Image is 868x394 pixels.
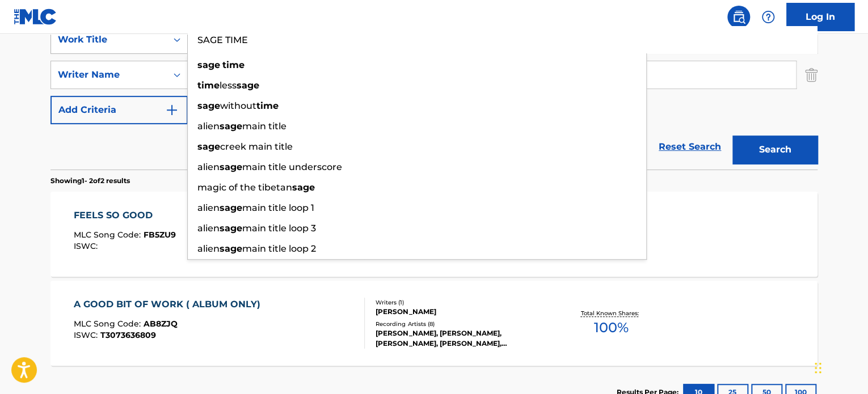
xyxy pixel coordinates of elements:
form: Search Form [50,26,818,170]
span: T3073636809 [100,330,156,340]
div: Recording Artists ( 8 ) [376,320,547,328]
div: Help [757,6,779,28]
strong: sage [197,100,220,111]
a: Reset Search [653,134,727,159]
span: without [220,100,256,111]
span: creek main title [220,141,293,152]
strong: time [222,60,245,70]
span: alien [197,121,220,132]
button: Search [732,135,818,164]
img: help [761,10,775,24]
div: FEELS SO GOOD [74,209,176,222]
a: A GOOD BIT OF WORK ( ALBUM ONLY)MLC Song Code:AB8ZJQISWC:T3073636809Writers (1)[PERSON_NAME]Recor... [50,281,818,366]
a: FEELS SO GOODMLC Song Code:FB5ZU9ISWC:Writers (17)[PERSON_NAME], [PERSON_NAME] [PERSON_NAME], [PE... [50,192,818,277]
span: alien [197,243,220,254]
span: magic of the tibetan [197,182,292,193]
span: AB8ZJQ [144,319,178,329]
span: main title [242,121,286,132]
strong: sage [197,60,220,70]
iframe: Chat Widget [811,340,868,394]
div: [PERSON_NAME] [376,307,547,317]
strong: sage [220,243,242,254]
span: MLC Song Code : [74,319,144,329]
span: main title loop 2 [242,243,316,254]
strong: sage [220,162,242,172]
span: alien [197,223,220,234]
span: 100 % [593,317,628,338]
div: A GOOD BIT OF WORK ( ALBUM ONLY) [74,298,266,311]
span: alien [197,202,220,213]
p: Showing 1 - 2 of 2 results [50,176,130,186]
button: Add Criteria [50,96,188,124]
span: main title underscore [242,162,342,172]
span: MLC Song Code : [74,230,144,240]
img: MLC Logo [14,9,57,25]
strong: time [197,80,220,91]
span: ISWC : [74,330,100,340]
strong: sage [292,182,315,193]
div: Drag [815,351,821,385]
div: Writer Name [58,68,160,82]
span: main title loop 3 [242,223,316,234]
a: Public Search [727,6,750,28]
span: FB5ZU9 [144,230,176,240]
a: Log In [786,3,854,31]
strong: sage [220,121,242,132]
div: Writers ( 1 ) [376,298,547,307]
strong: sage [197,141,220,152]
img: 9d2ae6d4665cec9f34b9.svg [165,103,179,117]
p: Total Known Shares: [580,309,641,317]
strong: sage [237,80,259,91]
span: ISWC : [74,241,100,251]
span: less [220,80,237,91]
div: Work Title [58,33,160,46]
strong: sage [220,223,242,234]
div: [PERSON_NAME], [PERSON_NAME], [PERSON_NAME], [PERSON_NAME], [PERSON_NAME] [376,328,547,349]
strong: time [256,100,279,111]
span: alien [197,162,220,172]
span: main title loop 1 [242,202,314,213]
img: Delete Criterion [805,61,818,89]
img: search [732,10,745,24]
strong: sage [220,202,242,213]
